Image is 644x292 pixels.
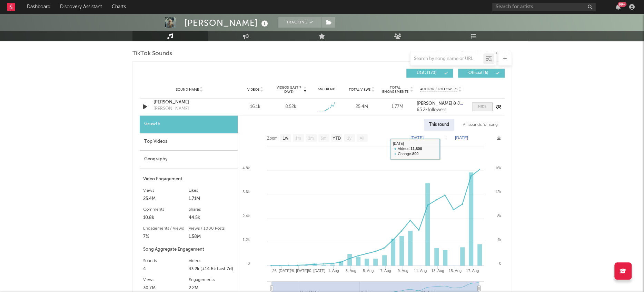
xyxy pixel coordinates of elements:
div: 63.2k followers [417,108,465,112]
text: YTD [332,136,340,141]
div: Likes [189,187,234,195]
span: Videos (last 7 days) [275,85,303,94]
button: Export CSV [435,51,464,56]
span: Author / Followers [420,87,457,92]
button: Tracking [278,17,321,28]
input: Search by song name or URL [410,56,483,62]
span: Videos [247,88,259,92]
text: All [359,136,364,141]
a: [PERSON_NAME] & JQuiles [417,101,465,106]
div: Top Videos [140,133,238,151]
div: 33.2k (+14.6k Last 7d) [189,265,234,273]
div: 1.77M [381,103,413,110]
div: Views [143,187,189,195]
div: 25.4M [346,103,378,110]
text: 1. Aug [328,269,339,273]
text: 11. Aug [414,269,426,273]
span: TikTok Sounds [132,50,172,58]
text: 4k [497,238,501,242]
text: 4.8k [242,166,250,170]
text: 3m [308,136,314,141]
text: 5. Aug [363,269,373,273]
div: Videos [189,257,234,265]
div: All sounds for song [458,119,503,131]
span: Total Engagements [381,85,409,94]
div: Engagements [189,276,234,284]
text: 1w [283,136,288,141]
div: 1.71M [189,195,234,203]
div: Views / 1000 Posts [189,224,234,233]
div: 16.1k [239,103,271,110]
div: Views [143,276,189,284]
div: 8.52k [285,103,296,110]
div: 25.4M [143,195,189,203]
div: 6M Trend [310,87,342,92]
div: 99 + [618,2,626,7]
a: [PERSON_NAME] [153,99,226,106]
div: 44.5k [189,214,234,222]
text: 13. Aug [431,269,444,273]
text: 7. Aug [380,269,391,273]
span: Sound Name [176,88,199,92]
div: Growth [140,115,238,133]
span: UGC ( 170 ) [411,71,443,75]
div: 10.8k [143,214,189,222]
button: Official(6) [458,69,505,78]
button: 99+ [616,4,621,10]
span: Official ( 6 ) [463,71,494,75]
div: 1.58M [189,233,234,241]
div: Sounds [143,257,189,265]
div: Song Aggregate Engagement [143,245,234,254]
div: Shares [189,205,234,214]
text: 12k [495,190,501,194]
text: 1.2k [242,238,250,242]
text: 3. Aug [345,269,356,273]
text: [DATE] [410,135,424,140]
text: 17. Aug [466,269,478,273]
text: 3.6k [242,190,250,194]
text: [DATE] [455,135,468,140]
text: 8k [497,214,501,218]
span: Total Views [349,88,370,92]
text: 26. [DATE] [272,269,290,273]
strong: [PERSON_NAME] & JQuiles [417,101,473,106]
text: 15. Aug [448,269,461,273]
text: 0 [247,261,249,265]
text: 16k [495,166,501,170]
text: → [443,135,447,140]
text: 0 [499,261,501,265]
text: 1y [347,136,351,141]
button: UGC(170) [406,69,453,78]
text: 6m [320,136,326,141]
div: Geography [140,151,238,168]
div: Comments [143,205,189,214]
text: 1m [295,136,301,141]
text: 28. [DATE] [289,269,308,273]
text: Zoom [267,136,278,141]
text: 2.4k [242,214,250,218]
div: 4 [143,265,189,273]
div: Engagements / Views [143,224,189,233]
text: 9. Aug [397,269,408,273]
div: [PERSON_NAME] [184,17,270,29]
div: This sound [424,119,454,131]
div: 7% [143,233,189,241]
text: 30. [DATE] [307,269,325,273]
div: [PERSON_NAME] [153,105,189,112]
input: Search for artists [492,3,596,11]
div: Video Engagement [143,175,234,183]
